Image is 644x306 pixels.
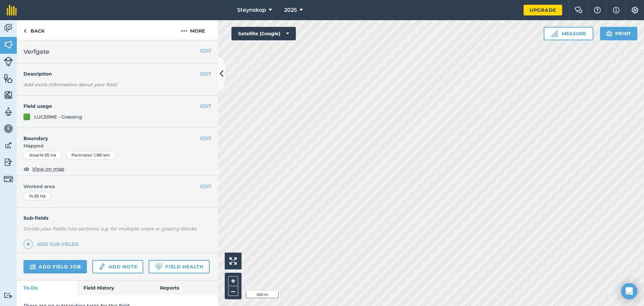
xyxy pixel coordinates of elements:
[4,73,13,83] img: svg+xml;base64,PHN2ZyB4bWxucz0iaHR0cDovL3d3dy53My5vcmcvMjAwMC9zdmciIHdpZHRoPSI1NiIgaGVpZ2h0PSI2MC...
[593,7,601,13] img: A question mark icon
[23,183,211,190] span: Worked area
[17,280,77,295] a: To-Do
[23,27,26,35] img: svg+xml;base64,PHN2ZyB4bWxucz0iaHR0cDovL3d3dy53My5vcmcvMjAwMC9zdmciIHdpZHRoPSI5IiBoZWlnaHQ9IjI0Ii...
[17,20,51,40] a: Back
[30,263,36,271] img: svg+xml;base64,PD94bWwgdmVyc2lvbj0iMS4wIiBlbmNvZGluZz0idXRmLTgiPz4KPCEtLSBHZW5lcmF0b3I6IEFkb2JlIE...
[4,57,13,66] img: svg+xml;base64,PD94bWwgdmVyc2lvbj0iMS4wIiBlbmNvZGluZz0idXRmLTgiPz4KPCEtLSBHZW5lcmF0b3I6IEFkb2JlIE...
[200,47,211,54] button: EDIT
[26,240,31,248] img: svg+xml;base64,PHN2ZyB4bWxucz0iaHR0cDovL3d3dy53My5vcmcvMjAwMC9zdmciIHdpZHRoPSIxNCIgaGVpZ2h0PSIyNC...
[23,47,49,56] span: Verfgate
[4,174,13,184] img: svg+xml;base64,PD94bWwgdmVyc2lvbj0iMS4wIiBlbmNvZGluZz0idXRmLTgiPz4KPCEtLSBHZW5lcmF0b3I6IEFkb2JlIE...
[23,165,30,173] img: svg+xml;base64,PHN2ZyB4bWxucz0iaHR0cDovL3d3dy53My5vcmcvMjAwMC9zdmciIHdpZHRoPSIxOCIgaGVpZ2h0PSIyNC...
[23,260,87,273] a: Add field job
[524,5,562,15] a: Upgrade
[34,113,82,121] div: LUCERNE - Grassing
[17,128,200,142] h4: Boundary
[168,20,218,40] button: More
[92,260,143,273] a: Add note
[606,30,612,38] img: svg+xml;base64,PHN2ZyB4bWxucz0iaHR0cDovL3d3dy53My5vcmcvMjAwMC9zdmciIHdpZHRoPSIxOSIgaGVpZ2h0PSIyNC...
[231,27,296,40] button: Satellite (Google)
[600,27,638,40] button: Print
[17,214,218,222] h4: Sub-fields
[23,192,51,201] div: 14.95 Ha
[98,263,106,271] img: svg+xml;base64,PD94bWwgdmVyc2lvbj0iMS4wIiBlbmNvZGluZz0idXRmLTgiPz4KPCEtLSBHZW5lcmF0b3I6IEFkb2JlIE...
[23,226,197,232] em: Divide your fields into sections, e.g. for multiple crops or grazing blocks
[23,70,211,78] h4: Description
[23,151,62,160] div: Area : 14.95 Ha
[181,27,187,35] img: svg+xml;base64,PHN2ZyB4bWxucz0iaHR0cDovL3d3dy53My5vcmcvMjAwMC9zdmciIHdpZHRoPSIyMCIgaGVpZ2h0PSIyNC...
[153,280,218,295] a: Reports
[4,157,13,167] img: svg+xml;base64,PD94bWwgdmVyc2lvbj0iMS4wIiBlbmNvZGluZz0idXRmLTgiPz4KPCEtLSBHZW5lcmF0b3I6IEFkb2JlIE...
[551,30,558,37] img: Ruler icon
[228,286,238,296] button: –
[4,107,13,117] img: svg+xml;base64,PD94bWwgdmVyc2lvbj0iMS4wIiBlbmNvZGluZz0idXRmLTgiPz4KPCEtLSBHZW5lcmF0b3I6IEFkb2JlIE...
[4,124,13,134] img: svg+xml;base64,PD94bWwgdmVyc2lvbj0iMS4wIiBlbmNvZGluZz0idXRmLTgiPz4KPCEtLSBHZW5lcmF0b3I6IEFkb2JlIE...
[7,5,17,15] img: fieldmargin Logo
[575,7,583,13] img: Two speech bubbles overlapping with the left bubble in the forefront
[200,70,211,78] button: EDIT
[544,27,593,40] button: Measure
[621,283,637,299] div: Open Intercom Messenger
[23,82,117,88] em: Add extra information about your field
[229,257,237,265] img: Four arrows, one pointing top left, one top right, one bottom right and the last bottom left
[77,280,153,295] a: Field History
[284,6,297,14] span: 2025
[66,151,116,160] div: Perimeter : 1.961 km
[32,165,64,173] span: View on map
[4,292,13,299] img: svg+xml;base64,PD94bWwgdmVyc2lvbj0iMS4wIiBlbmNvZGluZz0idXRmLTgiPz4KPCEtLSBHZW5lcmF0b3I6IEFkb2JlIE...
[613,6,620,14] img: svg+xml;base64,PHN2ZyB4bWxucz0iaHR0cDovL3d3dy53My5vcmcvMjAwMC9zdmciIHdpZHRoPSIxNyIgaGVpZ2h0PSIxNy...
[237,6,266,14] span: Steynskop
[17,142,218,149] span: Mapped
[23,102,200,110] h4: Field usage
[149,260,209,273] a: Field Health
[228,276,238,286] button: +
[4,23,13,33] img: svg+xml;base64,PD94bWwgdmVyc2lvbj0iMS4wIiBlbmNvZGluZz0idXRmLTgiPz4KPCEtLSBHZW5lcmF0b3I6IEFkb2JlIE...
[200,102,211,110] button: EDIT
[4,90,13,100] img: svg+xml;base64,PHN2ZyB4bWxucz0iaHR0cDovL3d3dy53My5vcmcvMjAwMC9zdmciIHdpZHRoPSI1NiIgaGVpZ2h0PSI2MC...
[200,183,211,190] button: EDIT
[4,40,13,50] img: svg+xml;base64,PHN2ZyB4bWxucz0iaHR0cDovL3d3dy53My5vcmcvMjAwMC9zdmciIHdpZHRoPSI1NiIgaGVpZ2h0PSI2MC...
[200,135,211,142] button: EDIT
[23,239,82,249] a: Add sub-fields
[4,140,13,150] img: svg+xml;base64,PD94bWwgdmVyc2lvbj0iMS4wIiBlbmNvZGluZz0idXRmLTgiPz4KPCEtLSBHZW5lcmF0b3I6IEFkb2JlIE...
[23,165,64,173] button: View on map
[631,7,639,13] img: A cog icon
